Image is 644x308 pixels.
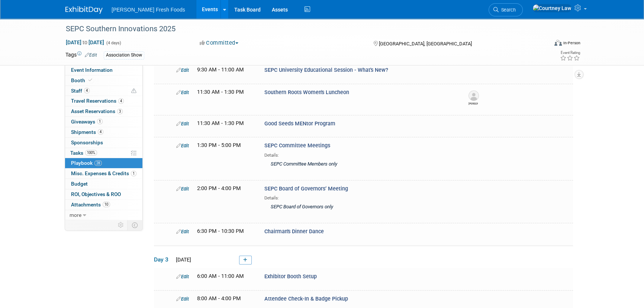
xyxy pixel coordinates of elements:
a: Playbook28 [65,158,142,168]
span: [PERSON_NAME] Fresh Foods [112,7,185,13]
div: Details: [264,150,455,158]
span: Search [499,7,516,13]
div: Association Show [104,51,144,59]
span: 6:30 PM - 10:30 PM [197,228,244,234]
a: Staff4 [65,86,142,96]
a: Shipments4 [65,127,142,137]
span: [DATE] [DATE] [65,39,104,46]
td: Tags [65,51,97,60]
div: Event Rating [560,51,580,55]
td: Personalize Event Tab Strip [115,220,128,230]
span: 9:30 AM - 11:00 AM [197,67,244,73]
a: Edit [85,52,97,58]
span: Tasks [70,150,97,156]
span: 11:30 AM - 1:30 PM [197,89,244,95]
span: Potential Scheduling Conflict -- at least one attendee is tagged in another overlapping event. [131,88,136,94]
td: Toggle Event Tabs [128,220,143,230]
span: Good Seeds MENtor Program [264,121,335,127]
span: Playbook [71,160,102,166]
span: 4 [118,98,124,104]
a: Sponsorships [65,138,142,148]
div: SEPC Southern Innovations 2025 [63,22,537,36]
a: Asset Reservations3 [65,106,142,116]
span: SEPC Committee Meetings [264,142,330,149]
a: Edit [176,121,189,126]
a: Budget [65,179,142,189]
span: Chairman's Dinner Dance [264,228,324,235]
span: 8:00 AM - 4:00 PM [197,295,241,302]
a: more [65,210,142,220]
span: 6:00 AM - 11:00 AM [197,273,244,279]
span: to [81,39,88,45]
img: Courtney Law [532,4,571,12]
span: Southern Roots Women's Luncheon [264,89,349,96]
span: SEPC Board of Governors’ Meeting [264,186,348,192]
img: Format-Inperson.png [554,40,562,46]
span: Booth [71,77,94,83]
span: Attachments [71,202,110,208]
i: SEPC Board of Governors only [271,204,333,209]
span: 28 [94,160,102,166]
div: In-Person [563,40,580,46]
span: (4 days) [106,41,121,45]
span: Day 3 [154,256,173,264]
a: Misc. Expenses & Credits1 [65,169,142,179]
span: more [70,212,81,218]
i: Booth reservation complete [88,78,92,82]
span: [GEOGRAPHIC_DATA], [GEOGRAPHIC_DATA] [379,41,471,46]
span: Asset Reservations [71,108,123,114]
div: Event Format [504,39,580,50]
span: 4 [98,129,103,135]
img: ExhibitDay [65,6,103,14]
span: Exhibitor Booth Setup [264,273,317,280]
a: Booth [65,76,142,86]
a: Edit [176,229,189,234]
i: SEPC Committee Members only [271,161,337,167]
span: 2:00 PM - 4:00 PM [197,185,241,192]
span: Staff [71,88,90,94]
a: Edit [176,296,189,302]
a: Event Information [65,65,142,75]
span: Attendee Check-In & Badge Pickup [264,296,348,302]
a: Edit [176,90,189,95]
a: Edit [176,186,189,192]
a: ROI, Objectives & ROO [65,189,142,199]
img: Melissa Oliver [468,90,479,101]
span: SEPC University Educational Session - What's New? [264,67,388,73]
span: [DATE] [174,257,191,263]
div: Details: [264,193,455,201]
div: Melissa Oliver [468,101,478,106]
a: Giveaways1 [65,117,142,127]
span: 100% [85,150,97,155]
a: Tasks100% [65,148,142,158]
span: ROI, Objectives & ROO [71,191,121,197]
span: Sponsorships [71,139,103,145]
a: Attachments10 [65,200,142,210]
button: Committed [197,39,241,47]
span: 1 [131,171,136,176]
span: 1 [97,119,103,124]
span: Event Information [71,67,113,73]
a: Edit [176,67,189,73]
span: 3 [117,109,123,114]
span: Shipments [71,129,103,135]
span: Misc. Expenses & Credits [71,170,136,176]
a: Search [489,3,523,16]
a: Edit [176,143,189,148]
span: Budget [71,181,88,187]
span: 4 [84,88,90,93]
span: Giveaways [71,119,103,125]
span: Travel Reservations [71,98,124,104]
a: Travel Reservations4 [65,96,142,106]
span: 11:30 AM - 1:30 PM [197,120,244,126]
span: 1:30 PM - 5:00 PM [197,142,241,148]
span: 10 [103,202,110,207]
a: Edit [176,274,189,279]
